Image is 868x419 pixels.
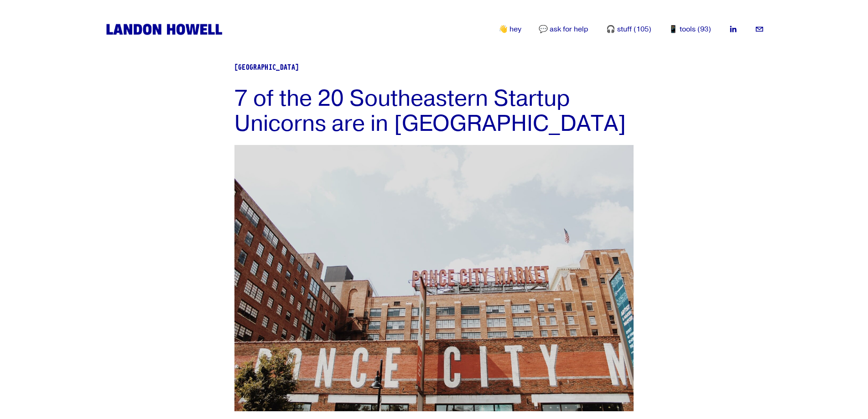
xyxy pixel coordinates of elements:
[234,63,299,71] a: [GEOGRAPHIC_DATA]
[728,25,738,34] a: LinkedIn
[755,25,764,34] a: landon.howell@gmail.com
[499,24,521,35] a: 👋 hey
[234,86,634,136] h1: 7 of the 20 Southeastern Startup Unicorns are in [GEOGRAPHIC_DATA]
[539,24,588,35] a: 💬 ask for help
[669,24,711,35] a: 📱 tools (93)
[606,24,651,35] a: 🎧 stuff (105)
[104,22,224,37] img: Landon Howell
